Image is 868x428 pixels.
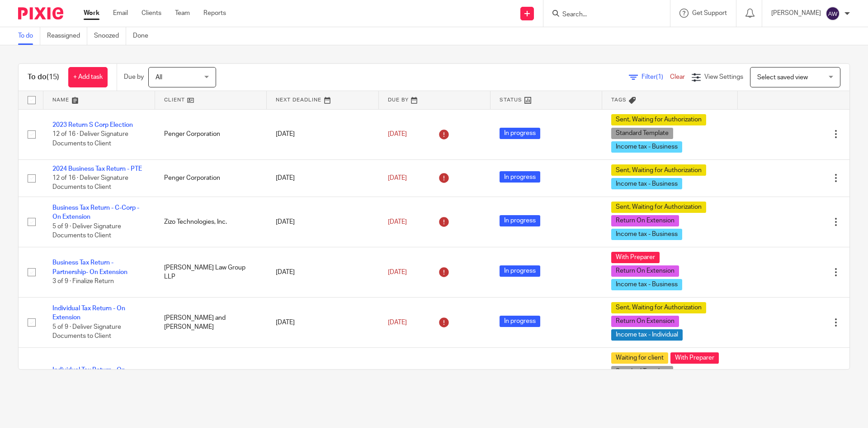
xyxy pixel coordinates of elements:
span: Sent, Waiting for Authorization [611,164,706,176]
span: (15) [47,73,59,81]
span: 12 of 16 · Deliver Signature Documents to Client [52,175,128,191]
a: 2024 Business Tax Return - PTE [52,166,142,172]
span: [DATE] [388,219,407,225]
span: With Preparer [670,352,719,364]
a: + Add task [68,67,108,87]
a: Email [113,9,128,18]
span: Sent, Waiting for Authorization [611,302,706,313]
h1: To do [28,72,59,82]
span: Sent, Waiting for Authorization [611,202,706,213]
span: Return On Extension [611,265,679,277]
span: Sent, Waiting for Authorization [611,114,706,125]
a: Clients [142,9,161,18]
span: Get Support [692,10,727,16]
span: [DATE] [388,175,407,181]
td: [DATE] [267,197,378,247]
img: Pixie [18,7,63,19]
span: In progress [500,171,540,183]
span: Income tax - Business [611,141,682,153]
span: Select saved view [757,74,808,81]
a: Done [133,27,155,45]
span: 12 of 16 · Deliver Signature Documents to Client [52,131,128,147]
span: Income tax - Business [611,178,682,189]
span: In progress [500,215,540,226]
a: Business Tax Return - Partnership- On Extension [52,260,127,275]
span: Income tax - Business [611,229,682,240]
span: Waiting for client [611,352,668,364]
span: In progress [500,128,540,139]
a: 2023 Return S Corp Election [52,122,133,128]
img: svg%3E [826,6,840,21]
span: Standard Template [611,128,673,139]
span: 5 of 9 · Deliver Signature Documents to Client [52,324,121,340]
td: Penger Corporation [155,159,267,197]
a: Individual Tax Return - On Extension [52,305,125,321]
span: In progress [500,316,540,327]
a: Snoozed [94,27,126,45]
span: Income tax - Business [611,279,682,290]
span: (1) [656,74,663,80]
input: Search [561,11,643,19]
span: Return On Extension [611,316,679,327]
td: [PERSON_NAME] and [PERSON_NAME] [155,297,267,347]
a: Reports [203,9,226,18]
span: With Preparer [611,252,660,263]
span: [DATE] [388,269,407,275]
span: [DATE] [388,131,407,137]
a: Clear [670,74,685,80]
td: [DATE] [267,109,378,159]
td: [PERSON_NAME] Law Group LLP [155,247,267,297]
span: [DATE] [388,319,407,326]
span: Return On Extension [611,215,679,226]
td: [DATE] [267,347,378,411]
td: [DATE] [267,247,378,297]
span: View Settings [704,74,743,80]
span: Tags [611,97,627,102]
td: Zizo Technologies, Inc. [155,197,267,247]
span: Standard Template [611,366,673,377]
span: All [156,74,162,81]
td: [PERSON_NAME] [155,347,267,411]
td: [DATE] [267,159,378,197]
a: Team [175,9,190,18]
td: Penger Corporation [155,109,267,159]
p: Due by [124,72,144,82]
td: [DATE] [267,297,378,347]
a: Reassigned [47,27,87,45]
a: Business Tax Return - C-Corp - On Extension [52,205,139,220]
span: Filter [642,74,670,80]
a: Work [84,9,99,18]
span: 5 of 9 · Deliver Signature Documents to Client [52,223,121,239]
p: [PERSON_NAME] [771,9,821,18]
a: Individual Tax Return - On Extension [52,367,125,382]
a: To do [18,27,40,45]
span: In progress [500,265,540,277]
span: Income tax - Individual [611,329,683,341]
span: 3 of 9 · Finalize Return [52,278,114,284]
